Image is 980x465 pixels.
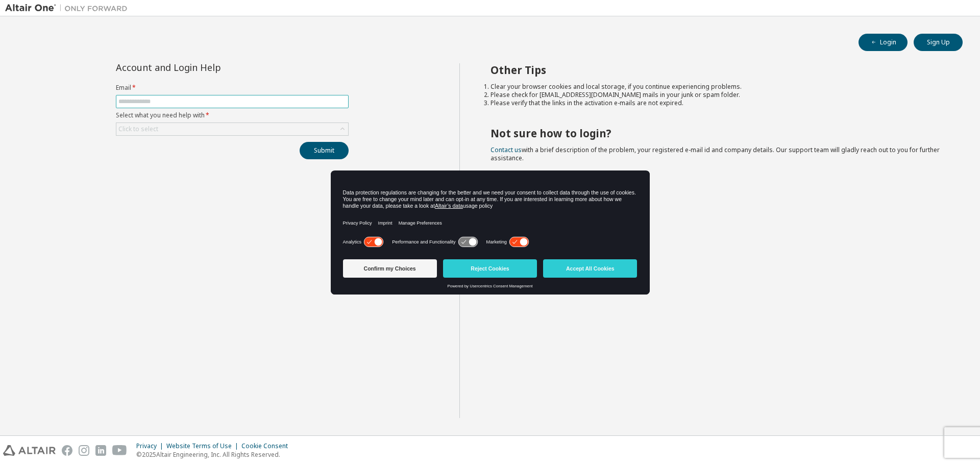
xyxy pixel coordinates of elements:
[241,442,294,450] div: Cookie Consent
[95,445,106,456] img: linkedin.svg
[491,99,945,107] li: Please verify that the links in the activation e-mails are not expired.
[166,442,241,450] div: Website Terms of Use
[491,83,945,91] li: Clear your browser cookies and local storage, if you continue experiencing problems.
[116,123,348,135] div: Click to select
[118,125,158,133] div: Click to select
[300,142,349,159] button: Submit
[116,84,349,92] label: Email
[79,445,89,456] img: instagram.svg
[914,34,963,51] button: Sign Up
[136,450,294,459] p: © 2025 Altair Engineering, Inc. All Rights Reserved.
[491,145,940,162] span: with a brief description of the problem, your registered e-mail id and company details. Our suppo...
[491,127,945,140] h2: Not sure how to login?
[859,34,908,51] button: Login
[5,3,133,13] img: Altair One
[491,91,945,99] li: Please check for [EMAIL_ADDRESS][DOMAIN_NAME] mails in your junk or spam folder.
[62,445,72,456] img: facebook.svg
[136,442,166,450] div: Privacy
[3,445,56,456] img: altair_logo.svg
[116,111,349,119] label: Select what you need help with
[116,63,302,71] div: Account and Login Help
[112,445,127,456] img: youtube.svg
[491,63,945,77] h2: Other Tips
[491,145,522,154] a: Contact us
